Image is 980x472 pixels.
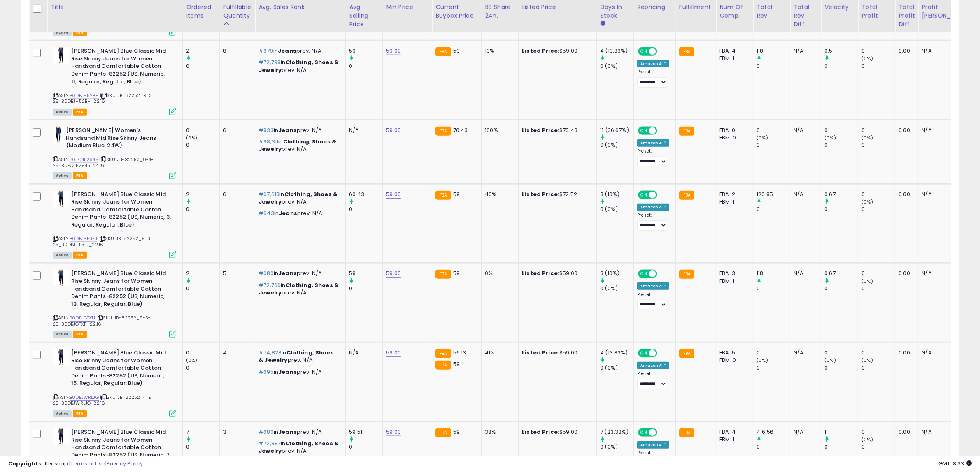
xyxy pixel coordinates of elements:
div: Amazon AI * [637,60,669,67]
span: OFF [656,127,669,134]
span: #98,311 [258,138,278,146]
span: FBA [73,252,87,259]
div: ASIN: [53,127,176,178]
div: 0 [824,349,858,356]
small: FBA [679,428,694,437]
img: 31QHWyoLi4L._SL40_.jpg [53,349,69,366]
small: (0%) [757,357,768,363]
span: 59 [453,428,460,436]
div: 0 [186,364,219,372]
div: 0.00 [899,191,912,198]
small: (0%) [186,134,198,141]
small: FBA [679,47,694,56]
div: ASIN: [53,270,176,337]
span: OFF [656,350,669,357]
div: 0 (0%) [600,285,633,292]
div: 0 [824,127,858,134]
div: 0.00 [899,47,912,55]
div: FBM: 1 [719,55,747,62]
div: N/A [922,47,968,55]
div: 0 (0%) [600,364,633,372]
b: [PERSON_NAME] Blue Classic Mid Rise Skinny Jeans for Women Handsand Comfortable Cotton Denim Pant... [71,191,171,231]
div: 0 [349,285,382,292]
div: 0 [757,127,790,134]
small: FBA [435,191,451,200]
span: #643 [258,209,274,217]
span: | SKU: JB-82252_9-3-25_B0DBJGTXT1_22.16 [53,315,151,327]
div: FBM: 1 [719,198,747,206]
div: 0 [861,443,895,451]
div: N/A [922,127,968,134]
span: 59 [453,47,460,55]
span: #72,798 [258,58,281,66]
div: N/A [794,270,815,277]
span: Clothing, Shoes & Jewelry [258,138,336,153]
p: in prev: N/A [258,270,339,277]
div: ASIN: [53,191,176,258]
div: 2 [186,191,219,198]
span: #74,823 [258,349,282,356]
div: Repricing [637,3,672,12]
div: 2 [186,270,219,277]
div: 0.5 [824,47,858,55]
b: Listed Price: [522,349,559,356]
div: 0 [349,62,382,70]
div: 0 [824,443,858,451]
div: Num of Comp. [719,3,750,20]
span: OFF [656,429,669,436]
p: in prev: N/A [258,59,339,74]
span: Jeans [278,126,297,134]
div: N/A [794,428,815,436]
div: Velocity [824,3,854,12]
p: in prev: N/A [258,349,339,364]
p: in prev: N/A [258,138,339,153]
div: $59.00 [522,349,590,356]
div: seller snap | | [8,460,143,468]
span: 2025-10-10 18:33 GMT [938,460,972,467]
div: 0 [186,285,219,292]
span: #67,618 [258,190,279,198]
p: in prev: N/A [258,47,339,55]
small: Days In Stock. [600,20,605,28]
span: OFF [656,48,669,55]
span: ON [639,127,649,134]
small: (0%) [824,134,836,141]
small: FBA [679,349,694,358]
span: All listings currently available for purchase on Amazon [53,172,72,179]
div: 0% [485,270,512,277]
div: 6 [223,191,249,198]
div: 60.43 [349,191,382,198]
div: Avg Selling Price [349,3,379,29]
div: 0 [824,285,858,292]
small: (0%) [861,436,873,443]
div: 6 [223,127,249,134]
div: 416.56 [757,428,790,436]
div: N/A [922,349,968,356]
span: ON [639,191,649,198]
div: Amazon AI * [637,362,669,369]
div: 59 [349,47,382,55]
div: 0 (0%) [600,62,633,70]
span: #833 [258,126,274,134]
div: 118 [757,47,790,55]
span: ON [639,429,649,436]
div: FBA: 4 [719,428,747,436]
a: B0FQ4F2945 [70,156,98,163]
div: Preset: [637,148,669,167]
div: N/A [922,191,968,198]
div: FBM: 1 [719,278,747,285]
p: in prev: N/A [258,282,339,296]
small: FBA [435,349,451,358]
small: (0%) [861,134,873,141]
div: Profit [PERSON_NAME] [922,3,971,20]
div: FBA: 3 [719,270,747,277]
small: FBA [679,270,694,279]
span: FBA [73,109,87,116]
div: $59.00 [522,428,590,436]
small: FBA [435,47,451,56]
div: 0.00 [899,349,912,356]
a: 59.00 [386,349,401,357]
small: (0%) [861,357,873,363]
div: Preset: [637,371,669,389]
div: Amazon AI * [637,139,669,147]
